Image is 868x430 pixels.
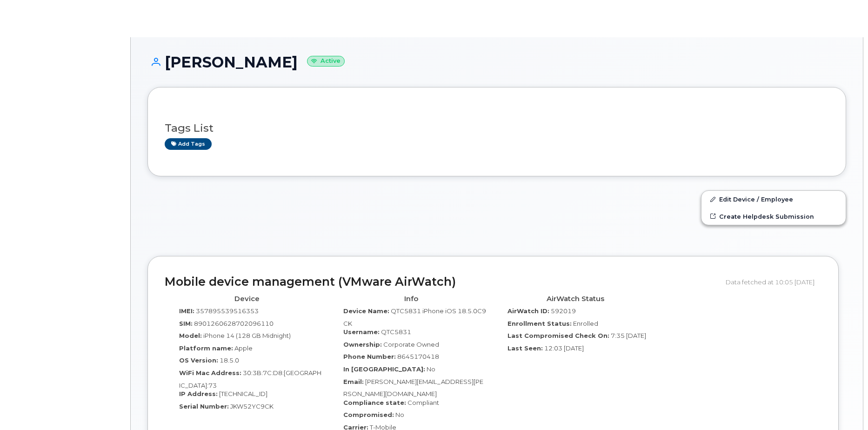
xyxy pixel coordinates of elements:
[165,275,719,289] h2: Mobile device management (VMware AirWatch)
[573,320,598,327] span: Enrolled
[196,307,259,315] span: 357895539516353
[179,369,241,377] label: WiFi Mac Address:
[165,122,829,134] h3: Tags List
[397,353,439,360] span: 8645170418
[381,328,411,336] span: QTC5831
[179,390,218,398] label: IP Address:
[383,341,439,348] span: Corporate Owned
[343,328,380,336] label: Username:
[220,356,239,364] span: 18.5.0
[395,411,404,418] span: No
[307,56,345,67] small: Active
[343,378,483,398] span: [PERSON_NAME][EMAIL_ADDRESS][PERSON_NAME][DOMAIN_NAME]
[427,365,435,373] span: No
[336,295,486,303] h4: Info
[701,191,846,208] a: Edit Device / Employee
[179,356,218,365] label: OS Version:
[611,332,646,339] span: 7:35 [DATE]
[234,344,253,352] span: Apple
[203,332,291,339] span: iPhone 14 (128 GB Midnight)
[507,319,572,328] label: Enrollment Status:
[179,331,202,340] label: Model:
[507,307,549,316] label: AirWatch ID:
[551,307,576,315] span: 592019
[179,319,193,328] label: SIM:
[165,138,212,150] a: Add tags
[343,377,364,386] label: Email:
[194,320,274,327] span: 8901260628702096110
[544,344,584,352] span: 12:03 [DATE]
[179,307,194,316] label: IMEI:
[343,340,382,349] label: Ownership:
[507,344,543,353] label: Last Seen:
[230,403,274,410] span: JKW52YC9CK
[179,402,229,411] label: Serial Number:
[147,54,846,70] h1: [PERSON_NAME]
[407,399,439,406] span: Compliant
[219,390,267,397] span: [TECHNICAL_ID]
[500,295,650,303] h4: AirWatch Status
[507,331,609,340] label: Last Compromised Check On:
[343,352,396,361] label: Phone Number:
[343,410,394,419] label: Compromised:
[172,295,322,303] h4: Device
[343,307,389,316] label: Device Name:
[726,273,821,291] div: Data fetched at 10:05 [DATE]
[179,344,233,353] label: Platform name:
[343,365,425,374] label: In [GEOGRAPHIC_DATA]:
[343,398,406,407] label: Compliance state:
[701,208,846,225] a: Create Helpdesk Submission
[179,369,321,389] span: 30:3B:7C:D8:[GEOGRAPHIC_DATA]:73
[343,307,486,327] span: QTC5831 iPhone iOS 18.5.0C9CK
